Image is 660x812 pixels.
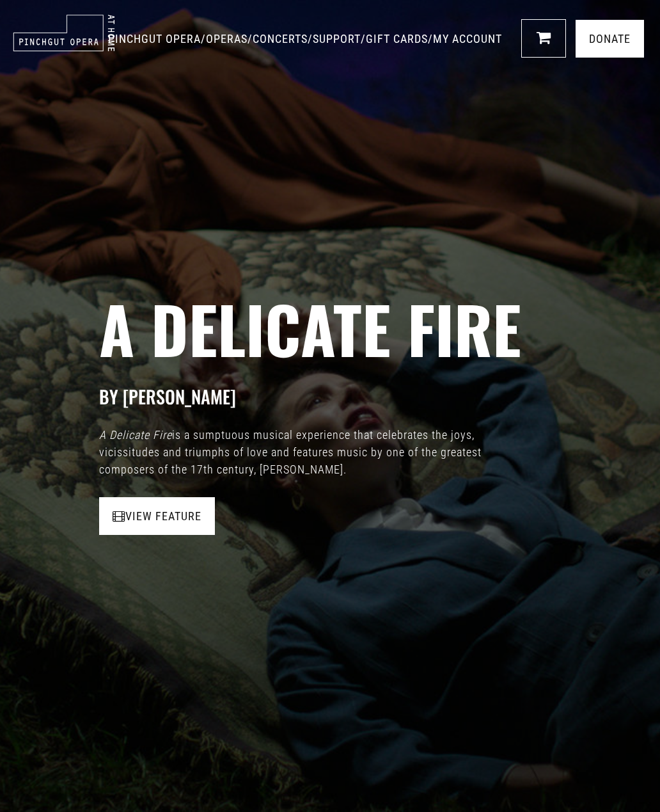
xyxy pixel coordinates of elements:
a: GIFT CARDS [366,32,428,45]
i: A Delicate Fire [99,428,172,442]
a: Donate [576,20,644,58]
img: pinchgut_at_home_negative_logo.svg [13,14,115,52]
a: SUPPORT [313,32,361,45]
a: View Feature [99,497,215,535]
h2: A Delicate Fire [99,290,660,367]
p: is a sumptuous musical experience that celebrates the joys, vicissitudes and triumphs of love and... [99,426,483,478]
a: CONCERTS [253,32,308,45]
a: PINCHGUT OPERA [108,32,201,45]
a: OPERAS [206,32,247,45]
a: MY ACCOUNT [433,32,502,45]
h3: BY [PERSON_NAME] [99,386,660,408]
span: / / / / / [108,32,505,45]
